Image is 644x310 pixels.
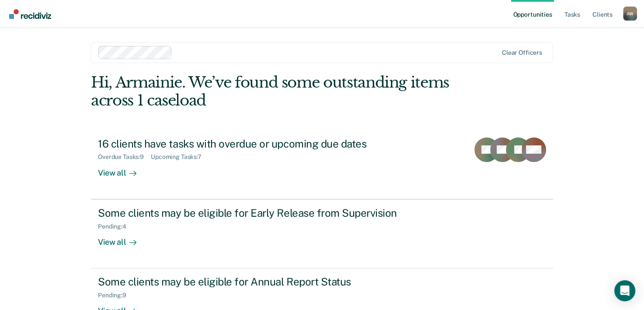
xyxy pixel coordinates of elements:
div: Clear officers [502,49,542,56]
img: Recidiviz [9,9,51,19]
div: Some clients may be eligible for Annual Report Status [98,275,405,288]
button: Profile dropdown button [623,7,637,21]
a: 16 clients have tasks with overdue or upcoming due datesOverdue Tasks:9Upcoming Tasks:7View all [91,130,553,199]
div: Hi, Armainie. We’ve found some outstanding items across 1 caseload [91,74,460,109]
div: View all [98,230,147,247]
div: Open Intercom Messenger [614,280,635,301]
div: Some clients may be eligible for Early Release from Supervision [98,207,405,219]
div: Upcoming Tasks : 7 [151,153,209,161]
div: 16 clients have tasks with overdue or upcoming due dates [98,137,405,150]
div: Overdue Tasks : 9 [98,153,151,161]
div: A W [623,7,637,21]
div: View all [98,161,147,178]
div: Pending : 4 [98,223,133,230]
a: Some clients may be eligible for Early Release from SupervisionPending:4View all [91,199,553,268]
div: Pending : 9 [98,292,133,299]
